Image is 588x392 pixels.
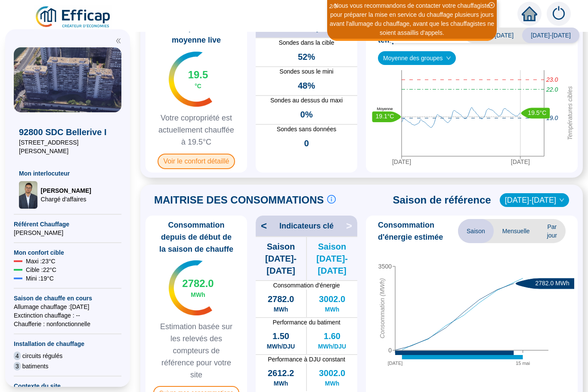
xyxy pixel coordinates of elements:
[158,154,235,169] span: Voir le confort détaillé
[19,138,116,155] span: [STREET_ADDRESS][PERSON_NAME]
[268,367,294,379] span: 2612.2
[376,113,394,120] text: 19.1°C
[19,169,116,178] span: Mon interlocuteur
[14,311,121,320] span: Exctinction chauffage : --
[325,305,339,314] span: MWh
[256,125,357,134] span: Sondes sans données
[538,219,566,243] span: Par jour
[325,379,339,388] span: MWh
[14,302,121,311] span: Allumage chauffage : [DATE]
[268,293,294,305] span: 2782.0
[516,361,530,366] tspan: 15 mai
[14,362,21,370] span: 3
[188,68,208,82] span: 19.5
[149,112,244,148] span: Votre copropriété est actuellement chauffée à 19.5°C
[546,115,558,122] tspan: 19.0
[256,318,357,327] span: Performance du batiment
[274,305,288,314] span: MWh
[559,198,564,203] span: down
[522,6,537,22] span: home
[149,22,244,46] span: Température moyenne live
[22,362,49,370] span: batiments
[319,367,345,379] span: 3002.0
[256,67,357,76] span: Sondes sous le mini
[182,277,214,290] span: 2782.0
[256,281,357,290] span: Consommation d'énergie
[535,280,569,287] text: 2782.0 MWh
[319,293,345,305] span: 3002.0
[318,342,346,351] span: MWh/DJU
[14,340,121,348] span: Installation de chauffage
[191,290,205,299] span: MWh
[511,158,530,165] tspan: [DATE]
[393,193,491,207] span: Saison de référence
[14,294,121,302] span: Saison de chauffe en cours
[392,158,411,165] tspan: [DATE]
[149,219,244,255] span: Consommation depuis de début de la saison de chauffe
[329,3,337,9] i: 2 / 3
[14,248,121,257] span: Mon confort cible
[546,76,558,83] tspan: 23.0
[528,109,546,116] text: 19.5°C
[195,82,201,90] span: °C
[378,219,458,243] span: Consommation d'énergie estimée
[279,220,334,232] span: Indicateurs clé
[256,96,357,105] span: Sondes au dessus du maxi
[304,137,309,149] span: 0
[494,219,538,243] span: Mensuelle
[14,228,121,237] span: [PERSON_NAME]
[458,219,494,243] span: Saison
[307,241,357,277] span: Saison [DATE]-[DATE]
[14,320,121,328] span: Chaufferie : non fonctionnelle
[19,181,37,209] img: Chargé d'affaires
[19,126,116,138] span: 92800 SDC Bellerive I
[505,194,564,207] span: 2022-2023
[566,86,573,140] tspan: Températures cibles
[14,382,121,390] span: Contexte du site
[298,51,315,63] span: 52%
[324,330,340,342] span: 1.60
[26,274,54,283] span: Mini : 19 °C
[26,257,56,265] span: Maxi : 23 °C
[169,260,212,315] img: indicateur températures
[14,220,121,228] span: Référent Chauffage
[522,28,579,43] span: [DATE]-[DATE]
[256,241,306,277] span: Saison [DATE]-[DATE]
[256,219,267,233] span: <
[26,265,56,274] span: Cible : 22 °C
[446,56,451,61] span: down
[14,352,21,360] span: 4
[274,379,288,388] span: MWh
[267,342,295,351] span: MWh/DJU
[41,195,91,204] span: Chargé d'affaires
[377,107,393,111] text: Moyenne
[34,5,112,29] img: efficap energie logo
[383,52,451,65] span: Moyenne des groupes
[378,263,392,270] tspan: 3500
[41,186,91,195] span: [PERSON_NAME]
[489,2,495,8] span: close-circle
[149,321,244,381] span: Estimation basée sur les relevés des compteurs de référence pour votre site
[298,80,315,92] span: 48%
[300,108,313,120] span: 0%
[169,52,212,107] img: indicateur températures
[388,347,392,354] tspan: 0
[22,352,62,360] span: circuits régulés
[546,86,558,93] tspan: 22.0
[346,219,357,233] span: >
[256,355,357,364] span: Performance à DJU constant
[327,195,336,204] span: info-circle
[547,2,571,26] img: alerts
[379,278,386,339] tspan: Consommation (MWh)
[256,38,357,47] span: Sondes dans la cible
[272,330,289,342] span: 1.50
[154,193,324,207] span: MAITRISE DES CONSOMMATIONS
[328,1,495,37] div: Nous vous recommandons de contacter votre chauffagiste pour préparer la mise en service du chauff...
[115,38,121,44] span: double-left
[388,361,403,366] tspan: [DATE]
